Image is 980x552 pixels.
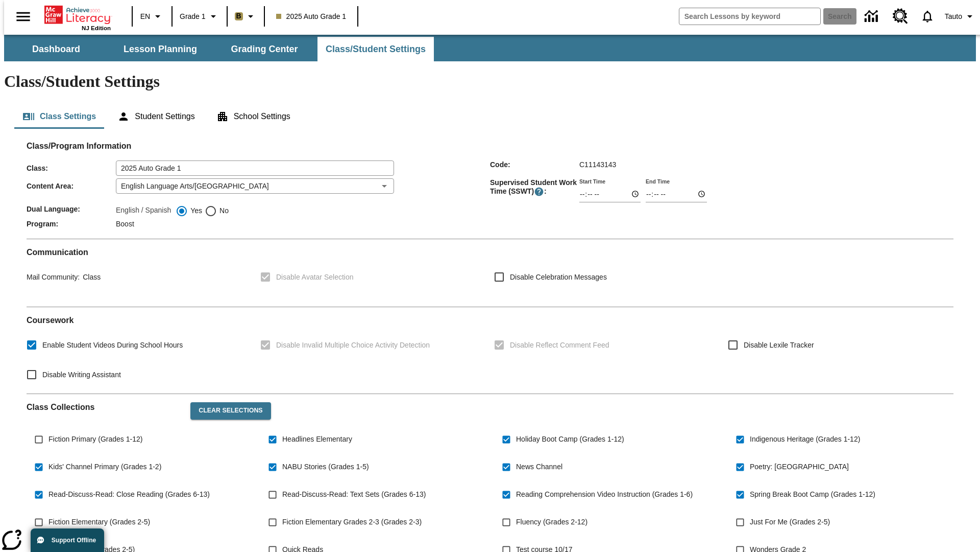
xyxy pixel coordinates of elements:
[52,537,96,544] span: Support Offline
[27,247,953,257] h2: Communication
[116,178,394,194] div: English Language Arts/[GEOGRAPHIC_DATA]
[109,104,203,129] button: Student Settings
[213,37,315,61] button: Grading Center
[180,11,206,22] span: Grade 1
[80,273,101,281] span: Class
[27,220,116,228] span: Program :
[231,7,261,26] button: Boost Class color is light brown. Change class color
[44,4,111,31] div: Home
[27,182,116,190] span: Content Area :
[679,8,820,25] input: search field
[534,187,544,197] button: Supervised Student Work Time is the timeframe when students can take LevelSet and when lessons ar...
[859,3,887,31] a: Data Center
[579,177,605,185] label: Start Time
[31,528,104,552] button: Support Offline
[82,25,111,31] span: NJ Edition
[4,37,435,61] div: SubNavbar
[750,489,875,500] span: Spring Break Boot Camp (Grades 1-12)
[27,402,182,412] h2: Class Collections
[490,160,579,169] span: Code :
[276,340,430,351] span: Disable Invalid Multiple Choice Activity Detection
[44,5,111,25] a: Home
[140,11,150,22] span: EN
[116,205,171,217] label: English / Spanish
[490,178,579,197] span: Supervised Student Work Time (SSWT) :
[48,462,161,472] span: Kids' Channel Primary (Grades 1-2)
[27,151,953,231] div: Class/Program Information
[941,7,980,26] button: Profile/Settings
[282,462,369,472] span: NABU Stories (Grades 1-5)
[116,220,134,228] span: Boost
[945,11,962,22] span: Tauto
[27,315,953,385] div: Coursework
[750,517,830,527] span: Just For Me (Grades 2-5)
[282,489,426,500] span: Read-Discuss-Read: Text Sets (Grades 6-13)
[282,434,352,445] span: Headlines Elementary
[14,104,104,129] button: Class Settings
[48,517,150,527] span: Fiction Elementary (Grades 2-5)
[282,517,422,527] span: Fiction Elementary Grades 2-3 (Grades 2-3)
[5,37,107,61] button: Dashboard
[136,7,168,26] button: Language: EN, Select a language
[27,141,953,151] h2: Class/Program Information
[4,72,976,91] h1: Class/Student Settings
[190,402,271,420] button: Clear Selections
[510,272,607,283] span: Disable Celebration Messages
[887,3,914,30] a: Resource Center, Will open in new tab
[176,7,224,26] button: Grade: Grade 1, Select a grade
[14,104,966,129] div: Class/Student Settings
[27,273,80,281] span: Mail Community :
[27,247,953,298] div: Communication
[914,3,941,30] a: Notifications
[48,489,210,500] span: Read-Discuss-Read: Close Reading (Grades 6-13)
[236,10,241,22] span: B
[8,2,38,32] button: Open side menu
[579,160,616,169] span: C11143143
[516,489,693,500] span: Reading Comprehension Video Instruction (Grades 1-6)
[27,164,116,172] span: Class :
[188,205,202,216] span: Yes
[276,11,347,22] span: 2025 Auto Grade 1
[27,205,116,213] span: Dual Language :
[516,434,624,445] span: Holiday Boot Camp (Grades 1-12)
[109,37,211,61] button: Lesson Planning
[48,434,142,445] span: Fiction Primary (Grades 1-12)
[208,104,299,129] button: School Settings
[646,177,670,185] label: End Time
[217,205,229,216] span: No
[42,340,183,351] span: Enable Student Videos During School Hours
[276,272,354,283] span: Disable Avatar Selection
[744,340,814,351] span: Disable Lexile Tracker
[516,517,587,527] span: Fluency (Grades 2-12)
[516,462,562,472] span: News Channel
[27,315,953,325] h2: Course work
[750,462,849,472] span: Poetry: [GEOGRAPHIC_DATA]
[116,160,394,176] input: Class
[750,434,860,445] span: Indigenous Heritage (Grades 1-12)
[42,370,121,380] span: Disable Writing Assistant
[317,37,434,61] button: Class/Student Settings
[510,340,609,351] span: Disable Reflect Comment Feed
[4,35,976,61] div: SubNavbar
